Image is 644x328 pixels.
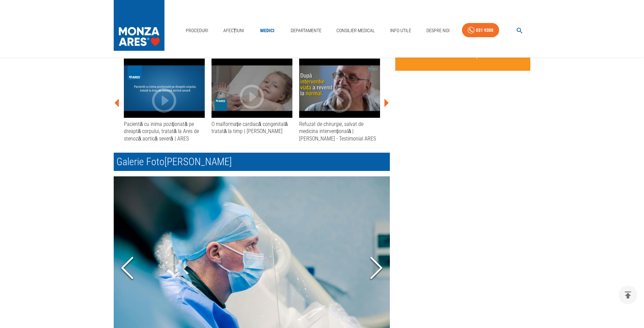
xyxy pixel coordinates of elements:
a: Info Utile [387,24,414,38]
button: O malformație cardiacă congenitală tratată la timp | [PERSON_NAME] [212,59,292,138]
h2: Galerie Foto [PERSON_NAME] [114,153,390,171]
div: Pacientă cu inima poziționată pe dreaptă corpului, tratată la Ares de stenoză aortică severă | ARES [124,121,205,142]
div: Refuzat de chirurgie, salvat de medicina intervențională | Ion Praoveanu - Testimonial ARES [299,59,380,118]
button: delete [619,286,637,304]
div: 031 9300 [476,26,493,35]
button: Refuzat de chirurgie, salvat de medicina intervențională | [PERSON_NAME] - Testimonial ARES [299,59,380,145]
div: Refuzat de chirurgie, salvat de medicina intervențională | [PERSON_NAME] - Testimonial ARES [299,121,380,142]
a: Despre Noi [424,24,452,38]
button: Previous Slide [114,231,141,306]
a: Departamente [288,24,324,38]
button: Pacientă cu inima poziționată pe dreaptă corpului, tratată la Ares de stenoză aortică severă | ARES [124,59,205,145]
button: Next Slide [363,231,390,306]
a: Afecțiuni [221,24,247,38]
div: Pacientă cu inima poziționată pe dreaptă corpului, tratată la Ares de stenoză aortică severă | ARES [124,59,205,118]
a: Medici [257,24,278,38]
a: Proceduri [183,24,211,38]
div: O malformație cardiacă congenitală tratată la timp | [PERSON_NAME] [212,121,292,135]
div: O malformație cardiacă congenitală tratată la timp | ARES [212,59,292,118]
a: 031 9300 [462,23,499,38]
a: Consilier Medical [334,24,378,38]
